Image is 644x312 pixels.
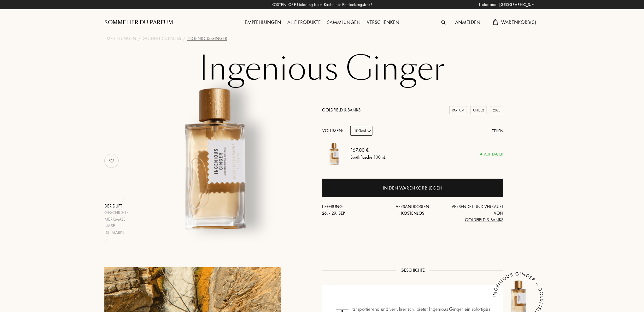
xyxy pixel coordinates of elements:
div: / [138,35,141,42]
a: Empfehlungen [242,19,284,26]
a: Alle Produkte [284,19,324,26]
div: Ingenious Ginger [187,35,227,42]
div: Sprühflasche 100mL [350,154,385,161]
img: search_icn.svg [441,20,446,25]
div: / [183,35,185,42]
div: Anmelden [452,19,483,27]
div: Teilen [492,128,503,134]
div: Geschichte [104,209,129,216]
span: 26. - 29. Sep. [322,210,346,216]
a: Verschenken [364,19,402,26]
div: Sammlungen [324,19,364,27]
a: Empfehlungen [104,35,136,42]
h1: Ingenious Ginger [164,52,480,86]
div: Merkmale [104,216,129,223]
a: Sommelier du Parfum [104,19,173,26]
div: Der Duft [104,203,129,209]
a: Goldfield & Banks [322,107,360,113]
div: Parfum [449,106,467,115]
div: Nase [104,223,129,229]
span: Lieferland: [479,2,498,8]
img: no_like_p.png [105,155,118,167]
div: Versandkosten [383,203,443,217]
div: Versendet und verkauft von [443,203,503,223]
div: Unisex [470,106,487,115]
a: Sammlungen [324,19,364,26]
a: Goldfield & Banks [143,35,181,42]
div: In den Warenkorb legen [383,184,442,192]
div: Volumen: [322,126,347,136]
span: Kostenlos [401,210,424,216]
div: Verschenken [364,19,402,27]
div: 2023 [490,106,503,115]
span: Warenkorb ( 0 ) [501,19,536,26]
div: Empfehlungen [242,19,284,27]
img: Ingenious Ginger Goldfield & Banks [135,80,291,236]
img: cart.svg [493,19,498,25]
div: Lieferung [322,203,383,217]
div: Die Marke [104,229,129,236]
span: Goldfield & Banks [465,217,503,223]
img: Ingenious Ginger Goldfield & Banks [322,142,346,166]
a: Anmelden [452,19,483,26]
div: Auf Lager [480,151,503,157]
div: 167,00 € [350,147,385,154]
div: Alle Produkte [284,19,324,27]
